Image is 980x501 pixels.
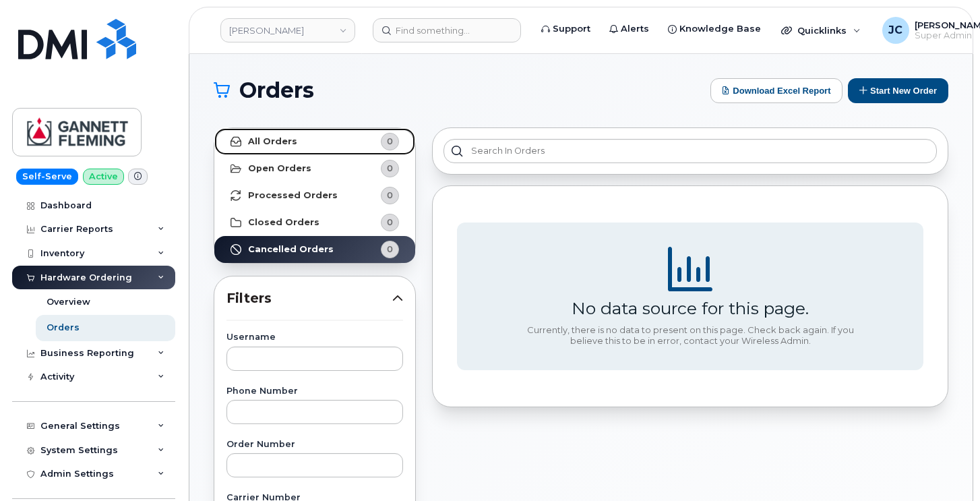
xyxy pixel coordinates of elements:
label: Order Number [226,440,403,449]
span: 0 [387,189,393,202]
strong: Open Orders [248,163,311,174]
a: Processed Orders0 [214,182,415,209]
a: Open Orders0 [214,155,415,182]
strong: All Orders [248,136,297,147]
a: Closed Orders0 [214,209,415,236]
span: Orders [239,80,314,100]
a: All Orders0 [214,128,415,155]
div: No data source for this page. [572,298,809,318]
span: Filters [226,289,392,308]
label: Phone Number [226,387,403,396]
div: Currently, there is no data to present on this page. Check back again. If you believe this to be ... [522,325,859,346]
strong: Cancelled Orders [248,244,334,255]
a: Cancelled Orders0 [214,236,415,263]
input: Search in orders [443,139,937,163]
strong: Processed Orders [248,190,338,201]
button: Start New Order [848,78,948,103]
span: 0 [387,243,393,256]
span: 0 [387,216,393,229]
span: 0 [387,135,393,148]
button: Download Excel Report [710,78,843,103]
strong: Closed Orders [248,217,319,228]
label: Username [226,333,403,342]
span: 0 [387,162,393,175]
